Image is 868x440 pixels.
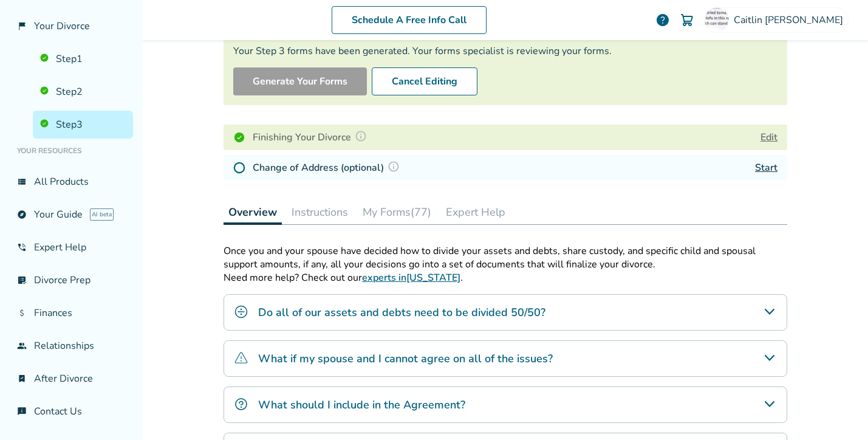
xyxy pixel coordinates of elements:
span: phone_in_talk [17,242,27,252]
img: What if my spouse and I cannot agree on all of the issues? [234,351,248,365]
a: Start [755,161,777,174]
a: experts in[US_STATE] [362,271,460,284]
img: Cart [680,13,694,27]
h4: Change of Address (optional) [253,160,403,176]
a: chat_infoContact Us [10,397,133,425]
button: Overview [224,200,282,225]
div: Your Step 3 forms have been generated. Your forms specialist is reviewing your forms. [233,44,777,58]
span: Your Divorce [34,19,90,33]
a: Step1 [33,45,133,73]
a: Step3 [33,111,133,139]
a: help [655,13,670,27]
img: Completed [233,131,245,143]
img: Caitlin Flom [705,8,729,32]
span: bookmark_check [17,374,27,383]
span: flag_2 [17,21,27,31]
a: exploreYour GuideAI beta [10,201,133,229]
a: attach_moneyFinances [10,299,133,327]
p: Once you and your spouse have decided how to divide your assets and debts, share custody, and spe... [224,244,787,271]
a: bookmark_checkAfter Divorce [10,365,133,393]
img: What should I include in the Agreement? [234,397,248,411]
h4: Do all of our assets and debts need to be divided 50/50? [258,304,545,320]
a: view_listAll Products [10,168,133,196]
li: Your Resources [10,139,133,163]
button: Generate Your Forms [233,67,367,95]
span: list_alt_check [17,275,27,285]
span: attach_money [17,308,27,318]
a: flag_2Your Divorce [10,12,133,40]
img: Question Mark [388,160,400,173]
button: My Forms(77) [358,200,436,224]
a: Step2 [33,78,133,106]
span: explore [17,210,27,219]
button: Expert Help [441,200,510,224]
span: group [17,341,27,351]
div: What should I include in the Agreement? [224,387,787,423]
button: Edit [760,130,777,145]
span: Caitlin [PERSON_NAME] [734,13,848,27]
div: What if my spouse and I cannot agree on all of the issues? [224,340,787,377]
a: phone_in_talkExpert Help [10,233,133,261]
span: chat_info [17,407,27,416]
h4: What should I include in the Agreement? [258,397,465,413]
span: AI beta [90,208,114,221]
h4: What if my spouse and I cannot agree on all of the issues? [258,351,553,366]
img: Do all of our assets and debts need to be divided 50/50? [234,304,248,319]
button: Instructions [287,200,353,224]
button: Cancel Editing [372,67,477,95]
div: Do all of our assets and debts need to be divided 50/50? [224,294,787,331]
p: Need more help? Check out our . [224,271,787,284]
a: groupRelationships [10,332,133,360]
span: view_list [17,177,27,187]
img: Question Mark [355,130,367,142]
a: Schedule A Free Info Call [332,6,487,34]
h4: Finishing Your Divorce [253,129,371,145]
iframe: Chat Widget [807,382,868,440]
a: list_alt_checkDivorce Prep [10,266,133,294]
img: Not Started [233,162,245,174]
